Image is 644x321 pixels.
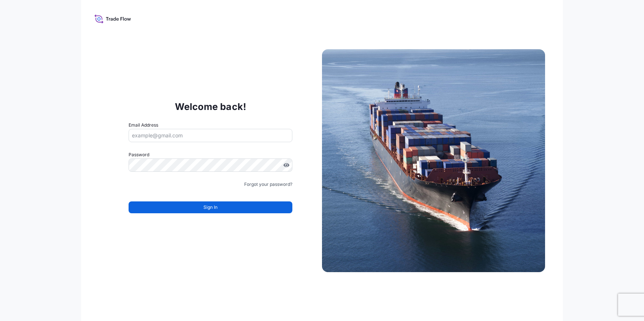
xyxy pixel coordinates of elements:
[203,204,218,211] span: Sign In
[129,129,292,142] input: example@gmail.com
[322,49,545,272] img: Ship illustration
[129,151,292,158] label: Password
[175,101,246,113] p: Welcome back!
[129,201,292,213] button: Sign In
[129,121,158,129] label: Email Address
[244,181,292,188] a: Forgot your password?
[283,162,289,168] button: Show password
